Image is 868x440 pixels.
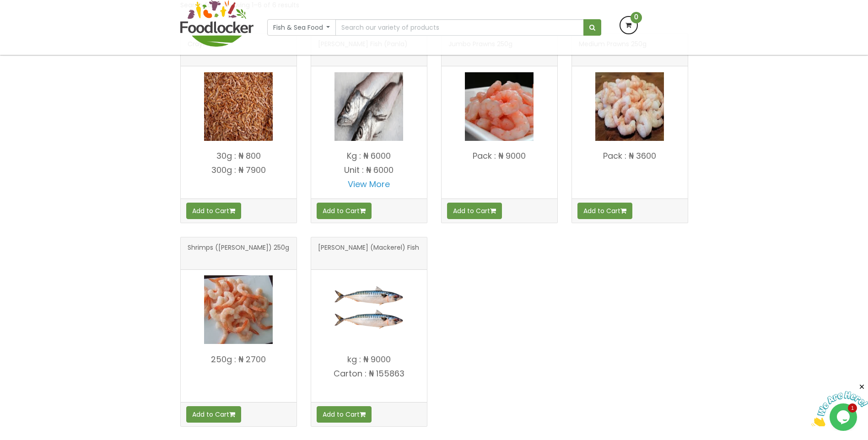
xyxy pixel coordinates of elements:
input: Search our variety of products [335,19,583,36]
button: Add to Cart [317,406,372,423]
button: Fish & Sea Food [267,19,336,36]
span: 0 [631,12,642,23]
p: Kg : ₦ 6000 [311,151,427,161]
p: Unit : ₦ 6000 [311,166,427,175]
img: Crayfish [204,72,273,141]
i: Add to cart [360,208,366,214]
i: Add to cart [229,411,235,418]
img: Shrimps (Perez) 250g [204,275,273,344]
button: Add to Cart [317,203,372,219]
button: Add to Cart [447,203,502,219]
p: 300g : ₦ 7900 [181,166,297,175]
p: kg : ₦ 9000 [311,355,427,364]
img: Medium Prawns 250g [595,72,664,141]
i: Add to cart [490,208,496,214]
p: Carton : ₦ 155863 [311,369,427,378]
img: Titus (Mackerel) Fish [334,275,403,344]
iframe: chat widget [811,383,868,426]
button: Add to Cart [186,406,241,423]
i: Add to cart [620,208,626,214]
p: Pack : ₦ 3600 [572,151,688,161]
i: Add to cart [360,411,366,418]
button: Add to Cart [577,203,632,219]
a: View More [348,178,390,190]
i: Add to cart [229,208,235,214]
span: [PERSON_NAME] (Mackerel) Fish [318,244,419,263]
p: 250g : ₦ 2700 [181,355,297,364]
span: Shrimps ([PERSON_NAME]) 250g [188,244,289,263]
img: Hake Fish (Panla) [334,72,403,141]
button: Add to Cart [186,203,241,219]
img: Jumbo Prawns 250g [465,72,534,141]
p: Pack : ₦ 9000 [442,151,557,161]
p: 30g : ₦ 800 [181,151,297,161]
